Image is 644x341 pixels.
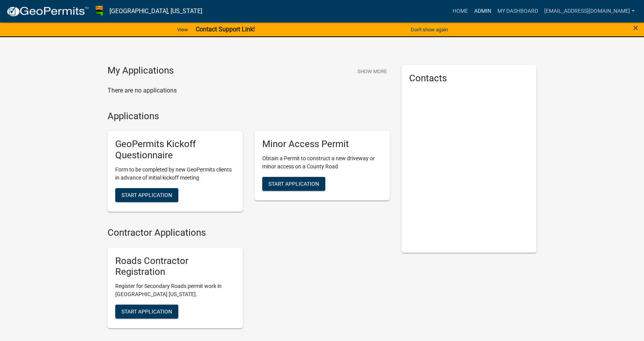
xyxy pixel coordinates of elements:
[268,181,319,187] span: Start Application
[408,23,451,36] button: Don't show again
[115,282,235,298] p: Register for Secondary Roads permit work in [GEOGRAPHIC_DATA] [US_STATE].
[115,305,178,319] button: Start Application
[354,65,390,78] button: Show More
[108,227,390,238] h4: Contractor Applications
[471,4,494,19] a: Admin
[449,4,471,19] a: Home
[121,308,172,315] span: Start Application
[633,22,638,33] span: ×
[262,177,325,191] button: Start Application
[95,6,103,16] img: Johnson County, Iowa
[174,23,191,36] a: View
[494,4,541,19] a: My Dashboard
[115,166,235,182] p: Form to be completed by new GeoPermits clients in advance of initial kickoff meeting
[262,154,382,171] p: Obtain a Permit to construct a new driveway or minor access on a County Road
[196,26,255,33] strong: Contact Support Link!
[115,139,235,161] h5: GeoPermits Kickoff Questionnaire
[409,73,529,84] h5: Contacts
[108,86,390,95] p: There are no applications
[108,111,390,122] h4: Applications
[108,227,390,334] wm-workflow-list-section: Contractor Applications
[541,4,638,19] a: [EMAIL_ADDRESS][DOMAIN_NAME]
[115,255,235,278] h5: Roads Contractor Registration
[633,23,638,33] button: Close
[108,65,174,77] h4: My Applications
[121,192,172,198] span: Start Application
[108,111,390,218] wm-workflow-list-section: Applications
[262,139,382,150] h5: Minor Access Permit
[109,5,202,18] a: [GEOGRAPHIC_DATA], [US_STATE]
[115,188,178,202] button: Start Application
